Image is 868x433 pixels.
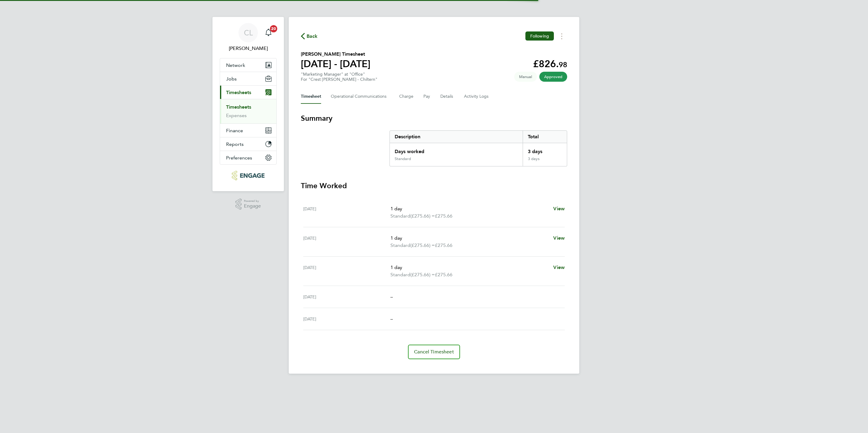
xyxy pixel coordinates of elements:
[303,205,390,220] div: [DATE]
[303,315,390,323] div: [DATE]
[414,349,454,355] span: Cancel Timesheet
[553,206,565,212] span: View
[390,143,523,156] div: Days worked
[523,156,567,166] div: 3 days
[390,271,410,278] span: Standard
[331,89,390,104] button: Operational Communications
[514,72,537,82] span: This timesheet was manually created.
[553,264,565,271] a: View
[244,198,261,204] span: Powered by
[301,32,318,40] button: Back
[464,89,489,104] button: Activity Logs
[244,29,253,37] span: CL
[301,89,321,104] button: Timesheet
[525,31,554,41] button: Following
[303,264,390,278] div: [DATE]
[301,77,377,82] div: For "Crest [PERSON_NAME] - Chiltern"
[226,155,252,161] span: Preferences
[559,60,567,69] span: 98
[220,86,276,99] button: Timesheets
[423,89,431,104] button: Pay
[301,72,377,82] div: "Marketing Manager" at "Office"
[220,58,276,72] button: Network
[226,141,244,147] span: Reports
[301,58,370,70] h1: [DATE] - [DATE]
[553,235,565,242] a: View
[435,242,452,248] span: £275.66
[301,51,370,58] h2: [PERSON_NAME] Timesheet
[226,90,251,95] span: Timesheets
[390,212,410,220] span: Standard
[553,235,565,241] span: View
[226,113,247,118] a: Expenses
[395,156,411,161] div: Standard
[270,25,277,32] span: 20
[553,205,565,212] a: View
[410,242,435,248] span: (£275.66) =
[390,235,548,242] p: 1 day
[410,213,435,219] span: (£275.66) =
[220,45,277,52] span: Chloe Lyons
[523,143,567,156] div: 3 days
[301,113,567,359] section: Timesheet
[390,294,393,300] span: –
[556,31,567,41] button: Timesheets Menu
[226,62,245,68] span: Network
[244,204,261,209] span: Engage
[303,293,390,300] div: [DATE]
[435,213,452,219] span: £275.66
[440,89,454,104] button: Details
[390,131,523,143] div: Description
[553,264,565,270] span: View
[399,89,414,104] button: Charge
[226,128,243,133] span: Finance
[303,235,390,249] div: [DATE]
[533,58,567,70] app-decimal: £826.
[410,272,435,277] span: (£275.66) =
[390,205,548,212] p: 1 day
[220,23,277,52] a: CL[PERSON_NAME]
[235,198,261,210] a: Powered byEngage
[390,242,410,249] span: Standard
[220,124,276,137] button: Finance
[220,151,276,164] button: Preferences
[435,272,452,277] span: £275.66
[301,113,567,123] h3: Summary
[212,17,284,191] nav: Main navigation
[408,345,460,359] button: Cancel Timesheet
[390,130,567,166] div: Summary
[301,181,567,191] h3: Time Worked
[390,264,548,271] p: 1 day
[390,316,393,322] span: –
[220,99,276,123] div: Timesheets
[523,131,567,143] div: Total
[307,33,318,40] span: Back
[220,137,276,151] button: Reports
[226,76,237,82] span: Jobs
[232,171,264,180] img: protechltd-logo-retina.png
[530,33,549,39] span: Following
[539,72,567,82] span: This timesheet has been approved.
[220,171,277,180] a: Go to home page
[220,72,276,85] button: Jobs
[226,104,251,110] a: Timesheets
[262,23,275,42] a: 20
